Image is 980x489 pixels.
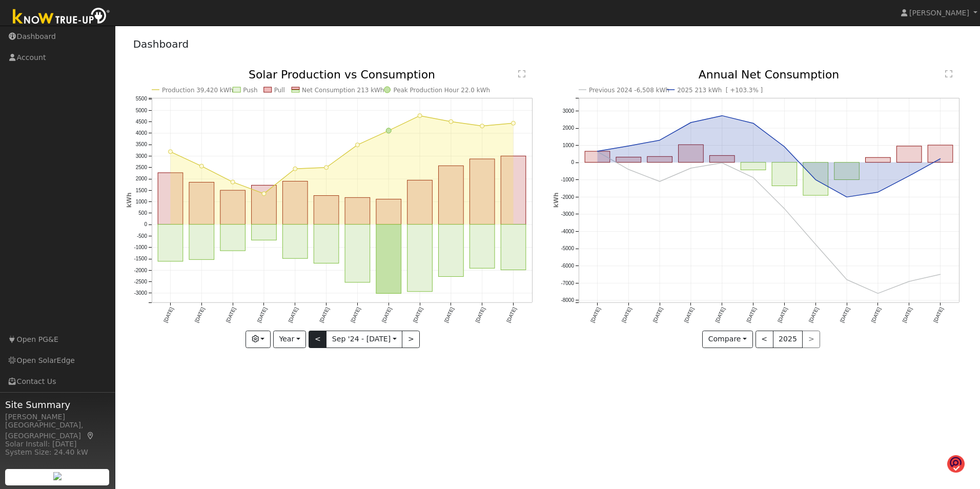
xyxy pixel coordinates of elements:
circle: onclick="" [814,178,818,182]
text: 1000 [135,199,147,205]
text:  [945,70,952,78]
text: [DATE] [683,307,695,323]
circle: onclick="" [324,166,328,170]
circle: onclick="" [262,192,266,196]
text: -3000 [561,211,574,217]
rect: onclick="" [438,225,463,277]
img: o1IwAAAABJRU5ErkJggg== [947,455,965,474]
circle: onclick="" [845,195,849,199]
text: [DATE] [777,307,788,323]
text:  [518,70,525,78]
text: [DATE] [839,307,851,323]
text: Previous 2024 -6,508 kWh [589,87,669,94]
text: -4000 [561,229,574,234]
text: -500 [137,233,147,239]
text: -1500 [134,256,147,262]
circle: onclick="" [689,120,693,125]
img: Know True-Up [8,6,115,29]
text: [DATE] [350,307,361,323]
rect: onclick="" [282,225,308,259]
text: [DATE] [194,307,206,323]
text: -2000 [134,268,147,273]
rect: onclick="" [469,225,495,269]
text: Production 39,420 kWh [162,87,233,94]
text: -1000 [134,244,147,250]
rect: onclick="" [407,180,433,225]
rect: onclick="" [866,157,891,162]
circle: onclick="" [720,114,724,118]
text: 3000 [135,153,147,159]
text: [DATE] [745,307,757,323]
div: System Size: 24.40 kW [5,447,110,458]
text: 3000 [563,108,575,114]
button: Compare [702,331,753,348]
circle: onclick="" [199,164,203,168]
text: -5000 [561,246,574,252]
rect: onclick="" [616,157,641,162]
rect: onclick="" [314,225,339,263]
rect: onclick="" [501,156,526,225]
circle: onclick="" [876,292,880,296]
circle: onclick="" [783,145,787,149]
text: [DATE] [870,307,882,323]
circle: onclick="" [658,138,662,142]
circle: onclick="" [449,119,453,124]
circle: onclick="" [626,168,630,172]
text: [DATE] [256,307,268,323]
circle: onclick="" [689,166,693,170]
text: -1000 [561,177,574,182]
rect: onclick="" [376,199,401,225]
text: 2000 [563,125,575,131]
circle: onclick="" [231,180,235,184]
text: 4000 [135,130,147,136]
rect: onclick="" [710,156,735,162]
text: Push [243,87,257,94]
text: Annual Net Consumption [699,68,840,81]
circle: onclick="" [386,128,391,133]
text: [DATE] [621,307,632,323]
circle: onclick="" [596,149,600,153]
rect: onclick="" [928,145,953,162]
circle: onclick="" [751,121,756,126]
text: [DATE] [933,307,945,323]
text: [DATE] [808,307,820,323]
rect: onclick="" [345,225,370,282]
text: [DATE] [381,307,393,323]
rect: onclick="" [469,159,495,225]
rect: onclick="" [407,225,433,292]
text: -3000 [134,290,147,296]
circle: onclick="" [658,179,662,184]
rect: onclick="" [501,225,526,270]
text: Net Consumption 213 kWh [302,87,384,94]
circle: onclick="" [168,150,172,154]
text: 0 [571,160,574,166]
circle: onclick="" [814,242,818,247]
rect: onclick="" [803,162,828,195]
circle: onclick="" [511,121,515,126]
circle: onclick="" [293,167,297,171]
text: 5000 [135,108,147,113]
rect: onclick="" [189,182,214,225]
rect: onclick="" [158,173,183,225]
rect: onclick="" [314,196,339,225]
circle: onclick="" [751,176,756,180]
circle: onclick="" [480,124,484,128]
text: -7000 [561,280,574,286]
text: -8000 [561,298,574,303]
text: [DATE] [474,307,486,323]
div: [PERSON_NAME] [5,412,110,422]
div: Solar Install: [DATE] [5,439,110,450]
text: [DATE] [505,307,517,323]
text: -6000 [561,263,574,269]
text: [DATE] [318,307,330,323]
text: 500 [138,210,147,216]
rect: onclick="" [897,146,922,162]
circle: onclick="" [938,157,943,161]
div: [GEOGRAPHIC_DATA], [GEOGRAPHIC_DATA] [5,420,110,441]
circle: onclick="" [907,174,911,178]
text: -2000 [561,194,574,200]
text: Peak Production Hour 22.0 kWh [393,87,490,94]
rect: onclick="" [251,225,276,240]
rect: onclick="" [647,157,672,162]
rect: onclick="" [741,162,766,170]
